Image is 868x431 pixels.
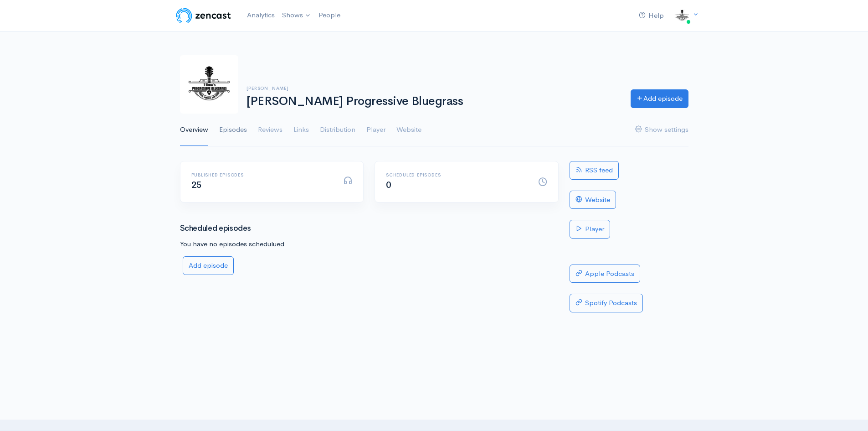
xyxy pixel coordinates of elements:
[570,191,616,209] a: Website
[570,265,640,283] a: Apple Podcasts
[180,239,559,249] p: You have no episodes schedulued
[247,86,620,91] h6: [PERSON_NAME]
[278,5,315,26] a: Shows
[175,6,232,25] img: ZenCast Logo
[258,114,282,146] a: Reviews
[191,172,333,177] h6: Published episodes
[396,114,421,146] a: Website
[570,161,619,180] a: RSS feed
[320,114,355,146] a: Distribution
[635,114,688,146] a: Show settings
[315,5,344,25] a: People
[366,114,385,146] a: Player
[247,95,620,108] h1: [PERSON_NAME] Progressive Bluegrass
[673,6,691,25] img: ...
[386,172,527,177] h6: Scheduled episodes
[631,89,688,108] a: Add episode
[183,256,234,275] a: Add episode
[180,224,559,233] h3: Scheduled episodes
[191,179,202,191] span: 25
[570,220,610,239] a: Player
[386,179,391,191] span: 0
[243,5,278,25] a: Analytics
[570,294,643,312] a: Spotify Podcasts
[219,114,247,146] a: Episodes
[180,114,208,146] a: Overview
[293,114,309,146] a: Links
[635,6,668,26] a: Help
